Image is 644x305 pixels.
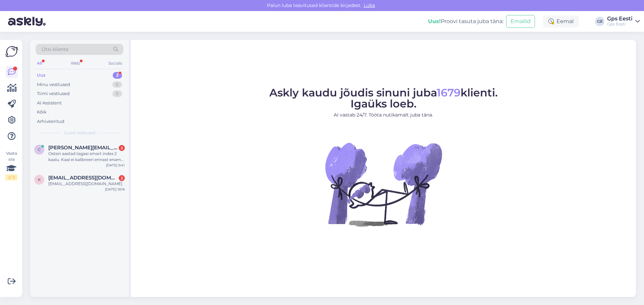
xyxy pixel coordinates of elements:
[38,147,41,152] span: c
[48,145,118,151] span: chris.keres@gmail.com
[105,187,125,192] div: [DATE] 18:16
[5,174,17,180] div: 2 / 3
[269,111,498,119] p: AI vastab 24/7. Tööta nutikamalt juba täna.
[607,21,633,27] div: Gps Eesti
[506,15,535,28] button: Emailid
[107,59,123,68] div: Socials
[428,17,503,25] div: Proovi tasuta juba täna:
[595,17,604,26] div: GE
[37,109,47,116] div: Kõik
[5,45,18,58] img: Askly Logo
[362,2,377,8] span: Luba
[48,151,125,163] div: Ostsin aastad tagasi smart index 2 kaalu. Kaal ei kalibreeri ennast enam nulli. [PERSON_NAME] pro...
[119,145,125,151] div: 2
[106,163,125,168] div: [DATE] 9:41
[36,59,43,68] div: All
[37,81,70,88] div: Minu vestlused
[69,59,81,68] div: Web
[607,16,640,27] a: Gps EestiGps Eesti
[607,16,633,21] div: Gps Eesti
[37,118,64,125] div: Arhiveeritud
[112,90,122,97] div: 0
[38,177,41,182] span: k
[42,46,68,53] span: Otsi kliente
[37,100,62,106] div: AI Assistent
[113,72,122,79] div: 2
[64,130,95,136] span: Uued vestlused
[112,81,122,88] div: 0
[543,15,579,27] div: Eemal
[48,181,125,187] div: [EMAIL_ADDRESS][DOMAIN_NAME]
[37,90,70,97] div: Tiimi vestlused
[48,175,118,181] span: kalevsiller@gmail.com
[437,86,461,99] span: 1679
[5,150,17,180] div: Vaata siia
[269,86,498,110] span: Askly kaudu jõudis sinuni juba klienti. Igaüks loeb.
[119,175,125,181] div: 2
[428,18,441,24] b: Uus!
[37,72,46,79] div: Uus
[323,124,444,244] img: No Chat active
